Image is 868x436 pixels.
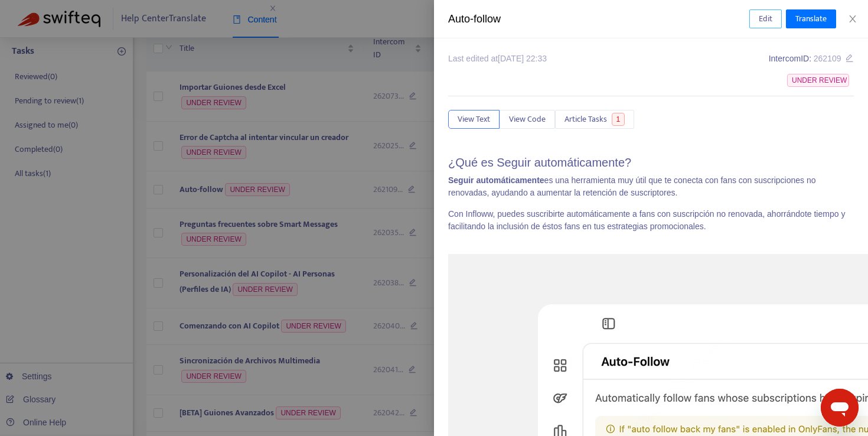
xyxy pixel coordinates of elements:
[769,53,854,65] div: Intercom ID:
[787,74,849,87] span: UNDER REVIEW
[786,9,836,28] button: Translate
[448,208,854,245] p: Con Infloww, puedes suscribirte automáticamente a fans con suscripción no renovada, ahorrándote t...
[848,14,857,24] span: close
[448,175,544,185] b: Seguir automáticamente
[500,110,555,129] button: View Code
[448,174,854,199] p: es una herramienta muy útil que te conecta con fans con suscripciones no renovadas, ayudando a au...
[448,110,500,129] button: View Text
[821,389,859,427] iframe: Button to launch messaging window
[844,14,861,25] button: Close
[555,110,634,129] button: Article Tasks1
[814,54,841,63] span: 262109
[448,53,547,65] div: Last edited at [DATE] 22:33
[458,113,490,126] span: View Text
[509,113,546,126] span: View Code
[612,113,625,126] span: 1
[564,113,607,126] span: Article Tasks
[448,11,749,27] div: Auto-follow
[795,12,827,25] span: Translate
[749,9,782,28] button: Edit
[759,12,772,25] span: Edit
[448,155,854,170] h2: ¿Qué es Seguir automáticamente?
